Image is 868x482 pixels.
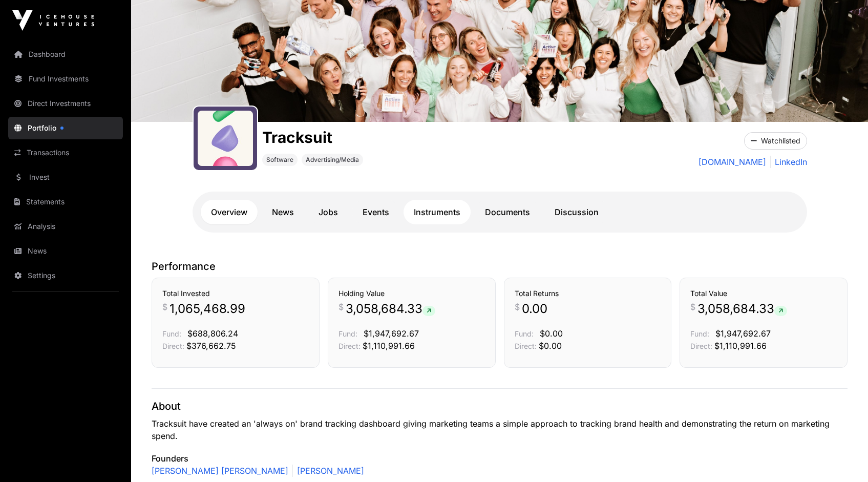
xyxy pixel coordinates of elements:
span: Fund: [515,329,534,338]
a: News [262,200,304,224]
span: Direct: [162,342,184,350]
a: Portfolio [8,117,123,139]
span: $0.00 [540,328,563,339]
span: $1,110,991.66 [714,341,767,351]
span: 3,058,684.33 [697,301,787,317]
span: Direct: [338,342,361,350]
span: $0.00 [539,341,562,351]
nav: Tabs [201,200,799,224]
a: Direct Investments [8,92,123,115]
a: [PERSON_NAME] [292,465,364,477]
span: Direct: [515,342,537,350]
h3: Total Returns [515,288,661,299]
p: Tracksuit have created an 'always on' brand tracking dashboard giving marketing teams a simple ap... [152,417,848,442]
a: News [8,240,123,262]
h1: Tracksuit [262,128,363,146]
span: Fund: [162,329,181,338]
a: LinkedIn [770,156,807,168]
a: Settings [8,264,123,287]
span: $1,947,692.67 [364,328,419,339]
a: Discussion [544,200,609,224]
span: Fund: [338,329,357,338]
span: 0.00 [522,301,547,317]
p: About [152,399,848,413]
p: Founders [152,452,848,465]
span: Fund: [690,329,709,338]
a: Instruments [404,200,471,224]
a: Overview [201,200,258,224]
span: 3,058,684.33 [346,301,435,317]
img: gotracksuit_logo.jpeg [198,111,253,166]
a: Dashboard [8,43,123,66]
span: $ [690,301,695,313]
a: Jobs [308,200,348,224]
span: Advertising/Media [306,156,359,164]
a: Analysis [8,215,123,238]
span: $ [338,301,344,313]
span: $1,110,991.66 [363,341,415,351]
button: Watchlisted [744,132,807,150]
span: $ [162,301,167,313]
span: $1,947,692.67 [715,328,771,339]
span: 1,065,468.99 [170,301,245,317]
a: [PERSON_NAME] [PERSON_NAME] [152,465,288,477]
a: Statements [8,191,123,213]
h3: Total Value [690,288,837,299]
span: Software [266,156,293,164]
a: Invest [8,166,123,188]
a: Events [352,200,399,224]
span: $ [515,301,520,313]
span: $688,806.24 [187,328,238,339]
a: [DOMAIN_NAME] [698,156,766,168]
a: Fund Investments [8,68,123,90]
a: Documents [475,200,540,224]
span: Direct: [690,342,712,350]
h3: Holding Value [338,288,485,299]
a: Transactions [8,141,123,164]
h3: Total Invested [162,288,309,299]
p: Performance [152,259,848,274]
img: Icehouse Ventures Logo [12,10,94,31]
span: $376,662.75 [186,341,236,351]
iframe: Chat Widget [817,433,868,482]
